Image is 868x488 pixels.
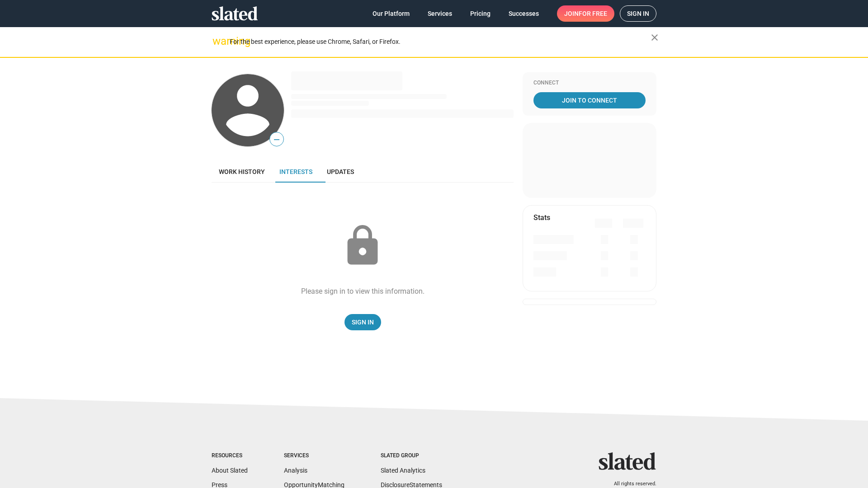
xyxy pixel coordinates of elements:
[533,80,646,87] div: Connect
[501,5,546,22] a: Successes
[301,286,425,296] div: Please sign in to view this information.
[620,5,656,22] a: Sign in
[420,5,459,22] a: Services
[212,36,223,47] mat-icon: warning
[212,452,248,460] div: Resources
[284,452,344,460] div: Services
[381,467,425,474] a: Slated Analytics
[533,213,550,222] mat-card-title: Stats
[627,6,649,21] span: Sign in
[509,5,539,22] span: Successes
[557,5,614,22] a: Joinfor free
[533,92,646,108] a: Join To Connect
[344,314,381,330] a: Sign In
[230,36,651,48] div: For the best experience, please use Chrome, Safari, or Firefox.
[327,168,354,175] span: Updates
[352,314,374,330] span: Sign In
[272,161,320,183] a: Interests
[270,134,283,145] span: —
[219,168,265,175] span: Work history
[212,467,248,474] a: About Slated
[428,5,452,22] span: Services
[470,5,491,22] span: Pricing
[381,452,442,460] div: Slated Group
[373,5,410,22] span: Our Platform
[212,161,272,183] a: Work history
[463,5,498,22] a: Pricing
[535,92,644,108] span: Join To Connect
[279,168,312,175] span: Interests
[564,5,607,22] span: Join
[284,467,307,474] a: Analysis
[579,5,607,22] span: for free
[649,32,660,43] mat-icon: close
[320,161,361,183] a: Updates
[340,223,385,268] mat-icon: lock
[365,5,417,22] a: Our Platform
